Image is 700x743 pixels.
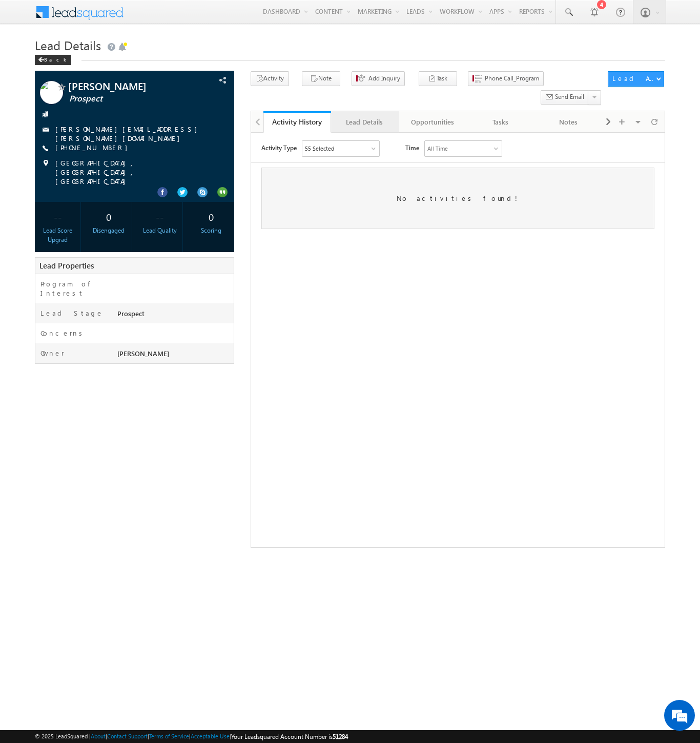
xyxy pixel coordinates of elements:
a: Contact Support [107,733,148,739]
button: Send Email [541,90,589,105]
div: Lead Actions [612,74,656,83]
div: 55 Selected [54,11,83,20]
button: Task [419,71,457,86]
a: Notes [534,111,602,133]
div: Scoring [191,226,231,235]
a: Back [35,54,76,63]
span: Activity Type [10,8,46,23]
a: Tasks [467,111,534,133]
label: Concerns [40,328,86,338]
a: Terms of Service [149,733,189,739]
button: Activity [251,71,289,86]
div: Tasks [475,116,525,128]
div: Lead Quality [140,226,180,235]
span: 51284 [333,733,348,740]
span: [PERSON_NAME] [68,81,191,91]
div: No activities found! [10,35,403,96]
span: Time [154,8,168,23]
label: Program of Interest [40,279,107,298]
span: [PHONE_NUMBER] [55,143,133,153]
button: Note [302,71,340,86]
span: Prospect [69,94,192,104]
div: All Time [176,11,197,20]
div: 0 [191,207,231,226]
a: Activity History [263,111,331,133]
div: -- [140,207,180,226]
div: Lead Details [339,116,389,128]
span: Add Inquiry [368,74,400,83]
label: Lead Stage [40,308,104,318]
span: Phone Call_Program [485,74,539,83]
span: Send Email [555,92,584,101]
a: [PERSON_NAME][EMAIL_ADDRESS][PERSON_NAME][DOMAIN_NAME] [55,125,202,142]
button: Phone Call_Program [468,71,544,86]
label: Owner [40,348,65,358]
div: Lead Score Upgrad [37,226,78,244]
a: Lead Details [331,111,399,133]
button: Add Inquiry [352,71,405,86]
span: Lead Properties [39,260,94,271]
span: Lead Details [35,37,101,53]
div: Notes [543,116,593,128]
button: Lead Actions [608,71,664,87]
div: Sales Activity,Program,Email Bounced,Email Link Clicked,Email Marked Spam & 50 more.. [51,8,128,24]
div: Back [35,55,71,65]
div: Activity History [271,117,323,127]
span: © 2025 LeadSquared | | | | | [35,732,348,741]
span: [PERSON_NAME] [117,349,169,358]
div: Disengaged [89,226,129,235]
a: Acceptable Use [191,733,230,739]
a: Opportunities [399,111,467,133]
span: Your Leadsquared Account Number is [231,733,348,740]
div: -- [37,207,78,226]
span: [GEOGRAPHIC_DATA], [GEOGRAPHIC_DATA], [GEOGRAPHIC_DATA] [55,158,216,186]
div: Prospect [115,308,234,323]
div: 0 [89,207,129,226]
a: About [91,733,106,739]
div: Opportunities [407,116,458,128]
img: Profile photo [40,81,63,108]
